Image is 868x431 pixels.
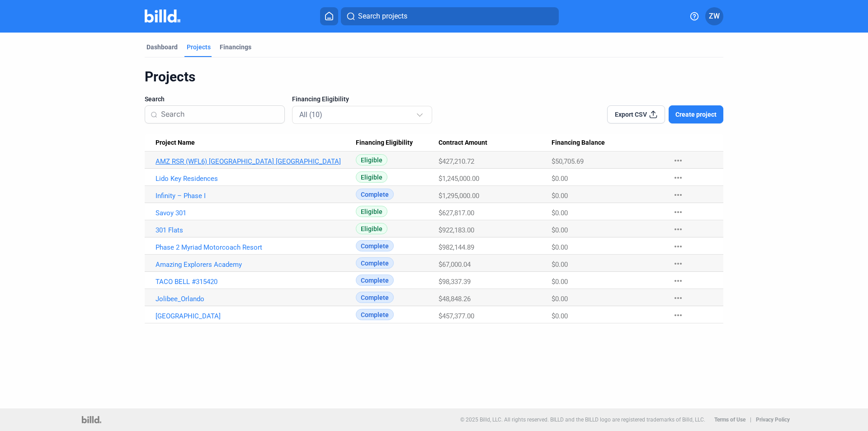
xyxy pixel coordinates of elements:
div: Projects [187,43,211,52]
span: Financing Eligibility [292,95,349,104]
span: Eligible [356,206,387,217]
span: $98,337.39 [439,278,471,286]
span: $0.00 [552,312,568,320]
button: Search projects [341,7,559,25]
a: Savoy 301 [156,209,356,217]
span: $627,817.00 [439,209,474,217]
span: $0.00 [552,192,568,200]
span: $982,144.89 [439,243,474,251]
mat-icon: more_horiz [673,241,684,252]
mat-icon: more_horiz [673,224,684,235]
mat-icon: more_horiz [673,310,684,321]
span: Complete [356,189,394,200]
span: $1,295,000.00 [439,192,479,200]
img: logo [82,416,101,423]
span: $67,000.04 [439,260,471,269]
span: Complete [356,292,394,303]
button: Create project [669,105,723,123]
input: Search [161,105,279,124]
button: Export CSV [607,105,665,123]
mat-icon: more_horiz [673,207,684,218]
span: $0.00 [552,226,568,234]
span: $427,210.72 [439,157,474,166]
mat-icon: more_horiz [673,172,684,183]
b: Privacy Policy [756,417,790,423]
div: Contract Amount [439,139,552,147]
span: Search projects [358,11,407,22]
span: $0.00 [552,260,568,269]
a: Lido Key Residences [156,175,356,183]
a: AMZ RSR (WFL6) [GEOGRAPHIC_DATA] [GEOGRAPHIC_DATA] [156,157,356,166]
span: Complete [356,309,394,320]
div: Financing Eligibility [356,139,439,147]
a: Phase 2 Myriad Motorcoach Resort [156,243,356,251]
span: Contract Amount [439,139,487,147]
mat-icon: more_horiz [673,189,684,200]
img: Billd Company Logo [145,9,180,23]
span: Create project [675,110,717,119]
div: Dashboard [146,43,178,52]
span: $50,705.69 [552,157,584,166]
span: ZW [709,11,720,22]
a: Amazing Explorers Academy [156,260,356,269]
span: Eligible [356,223,387,234]
p: © 2025 Billd, LLC. All rights reserved. BILLD and the BILLD logo are registered trademarks of Bil... [460,417,705,423]
b: Terms of Use [714,417,745,423]
span: Financing Eligibility [356,139,413,147]
span: $0.00 [552,209,568,217]
mat-icon: more_horiz [673,293,684,303]
div: Financing Balance [552,139,664,147]
mat-icon: more_horiz [673,258,684,269]
a: [GEOGRAPHIC_DATA] [156,312,356,320]
span: Search [145,95,165,104]
span: Complete [356,240,394,251]
div: Project Name [156,139,356,147]
mat-icon: more_horiz [673,155,684,166]
span: Financing Balance [552,139,605,147]
span: Eligible [356,154,387,166]
span: Complete [356,257,394,269]
span: $0.00 [552,278,568,286]
span: $457,377.00 [439,312,474,320]
span: Eligible [356,171,387,183]
span: $1,245,000.00 [439,175,479,183]
span: $922,183.00 [439,226,474,234]
a: Infinity – Phase I [156,192,356,200]
a: 301 Flats [156,226,356,234]
a: Jolibee_Orlando [156,295,356,303]
span: $0.00 [552,243,568,251]
div: Financings [220,43,251,52]
mat-icon: more_horiz [673,275,684,286]
button: ZW [705,7,723,25]
p: | [750,417,751,423]
div: Projects [145,68,723,85]
span: Export CSV [615,110,647,119]
span: $48,848.26 [439,295,471,303]
span: $0.00 [552,295,568,303]
a: TACO BELL #315420 [156,278,356,286]
span: $0.00 [552,175,568,183]
span: Project Name [156,139,195,147]
mat-select-trigger: All (10) [299,110,322,119]
span: Complete [356,275,394,286]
